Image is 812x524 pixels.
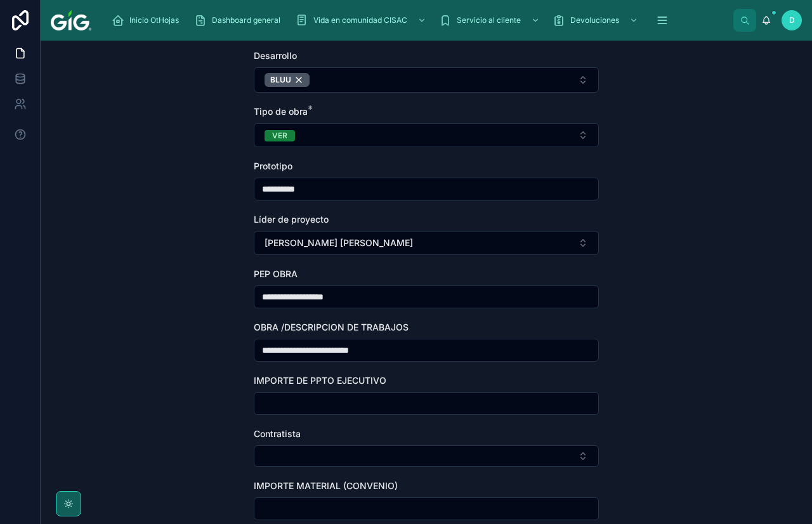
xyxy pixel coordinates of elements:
span: Servicio al cliente [457,15,521,25]
button: Unselect 25 [265,73,310,87]
span: Vida en comunidad CISAC [313,15,407,25]
a: Devoluciones [549,9,645,32]
span: BLUU [270,75,291,85]
span: Tipo de obra [254,106,308,117]
img: App logo [51,10,91,30]
span: Líder de proyecto [254,214,329,225]
button: Select Button [254,445,599,467]
span: Contratista [254,428,301,439]
a: Vida en comunidad CISAC [292,9,433,32]
span: Inicio OtHojas [129,15,179,25]
span: PEP OBRA [254,268,298,279]
span: Dashboard general [212,15,280,25]
span: [PERSON_NAME] [PERSON_NAME] [265,237,413,249]
button: Select Button [254,123,599,147]
span: D [789,15,795,25]
a: Servicio al cliente [435,9,546,32]
button: Select Button [254,67,599,93]
span: Prototipo [254,160,292,171]
a: Inicio OtHojas [108,9,188,32]
div: VER [272,130,287,141]
span: IMPORTE MATERIAL (CONVENIO) [254,480,398,491]
div: scrollable content [101,6,733,34]
span: IMPORTE DE PPTO EJECUTIVO [254,375,386,386]
span: Devoluciones [570,15,619,25]
span: Desarrollo [254,50,297,61]
a: Dashboard general [190,9,289,32]
span: OBRA /DESCRIPCION DE TRABAJOS [254,322,409,332]
button: Select Button [254,231,599,255]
